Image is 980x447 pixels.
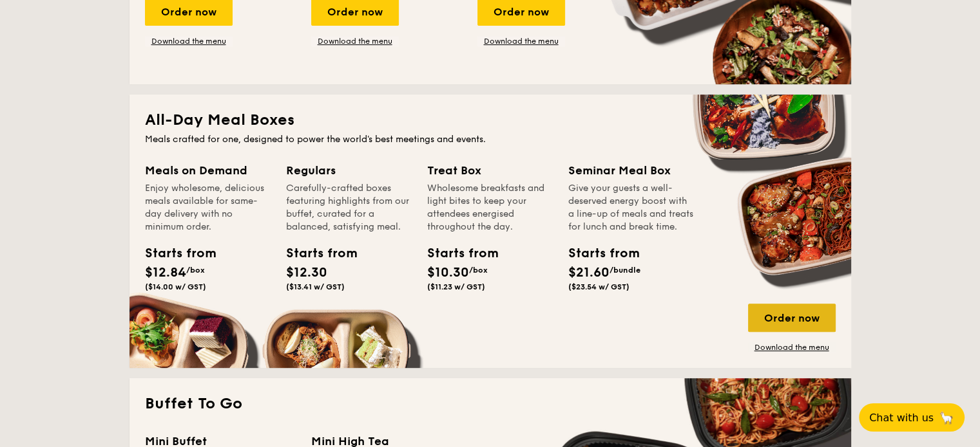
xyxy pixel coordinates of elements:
div: Starts from [568,244,626,263]
a: Download the menu [145,36,233,46]
span: /bundle [610,266,640,275]
span: ($11.23 w/ GST) [427,282,485,291]
button: Chat with us🦙 [859,403,965,432]
div: Treat Box [427,161,553,179]
span: /box [186,266,205,275]
div: Carefully-crafted boxes featuring highlights from our buffet, curated for a balanced, satisfying ... [286,182,412,233]
span: ($14.00 w/ GST) [145,282,206,291]
h2: Buffet To Go [145,394,836,414]
div: Wholesome breakfasts and light bites to keep your attendees energised throughout the day. [427,182,553,233]
span: ($13.41 w/ GST) [286,282,345,291]
span: Chat with us [869,412,934,424]
span: $12.84 [145,265,186,280]
div: Starts from [427,244,485,263]
a: Download the menu [311,36,399,46]
a: Download the menu [477,36,565,46]
span: $21.60 [568,265,610,280]
span: 🦙 [939,410,954,425]
div: Enjoy wholesome, delicious meals available for same-day delivery with no minimum order. [145,182,271,233]
div: Meals on Demand [145,161,271,179]
div: Regulars [286,161,412,179]
span: ($23.54 w/ GST) [568,282,629,291]
div: Give your guests a well-deserved energy boost with a line-up of meals and treats for lunch and br... [568,182,694,233]
a: Download the menu [748,342,836,352]
div: Seminar Meal Box [568,161,694,179]
h2: All-Day Meal Boxes [145,110,836,131]
span: $12.30 [286,265,327,280]
span: /box [469,266,488,275]
div: Starts from [286,244,344,263]
div: Meals crafted for one, designed to power the world's best meetings and events. [145,133,836,146]
div: Order now [748,304,836,332]
span: $10.30 [427,265,469,280]
div: Starts from [145,244,203,263]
